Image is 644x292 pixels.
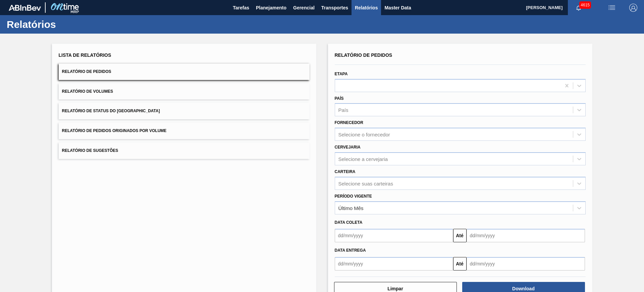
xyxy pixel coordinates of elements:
[338,156,388,162] div: Selecione a cervejaria
[7,20,126,28] h1: Relatórios
[59,83,310,100] button: Relatório de Volumes
[335,229,453,242] input: dd/mm/yyyy
[59,64,310,80] button: Relatório de Pedidos
[335,52,392,58] span: Relatório de Pedidos
[321,4,348,12] span: Transportes
[338,132,390,137] div: Selecione o fornecedor
[62,89,113,94] span: Relatório de Volumes
[335,194,372,199] label: Período Vigente
[355,4,378,12] span: Relatórios
[338,180,393,186] div: Selecione suas carteiras
[467,229,585,242] input: dd/mm/yyyy
[59,103,310,119] button: Relatório de Status do [GEOGRAPHIC_DATA]
[335,72,348,76] label: Etapa
[608,4,616,12] img: userActions
[335,169,356,174] label: Carteira
[335,248,366,253] span: Data Entrega
[338,107,348,113] div: País
[233,4,249,12] span: Tarefas
[335,120,363,125] label: Fornecedor
[453,229,467,242] button: Até
[293,4,315,12] span: Gerencial
[384,4,411,12] span: Master Data
[62,148,118,153] span: Relatório de Sugestões
[59,123,310,139] button: Relatório de Pedidos Originados por Volume
[335,257,453,270] input: dd/mm/yyyy
[568,3,589,12] button: Notificações
[335,220,363,225] span: Data coleta
[59,142,310,159] button: Relatório de Sugestões
[453,257,467,270] button: Até
[62,69,111,74] span: Relatório de Pedidos
[335,145,361,150] label: Cervejaria
[629,4,637,12] img: Logout
[579,1,591,9] span: 4615
[62,109,160,113] span: Relatório de Status do [GEOGRAPHIC_DATA]
[335,96,344,101] label: País
[338,205,364,211] div: Último Mês
[59,52,111,58] span: Lista de Relatórios
[256,4,286,12] span: Planejamento
[467,257,585,270] input: dd/mm/yyyy
[9,5,41,11] img: TNhmsLtSVTkK8tSr43FrP2fwEKptu5GPRR3wAAAABJRU5ErkJggg==
[62,128,167,133] span: Relatório de Pedidos Originados por Volume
